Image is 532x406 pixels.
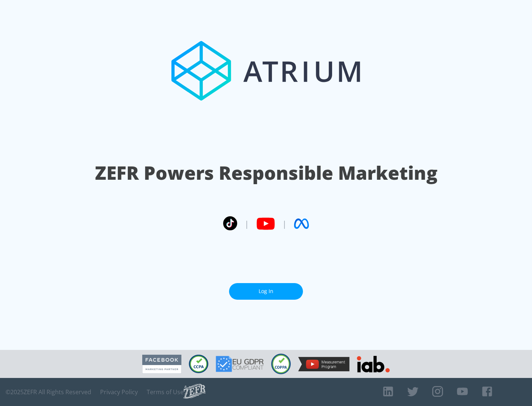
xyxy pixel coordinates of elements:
a: Privacy Policy [100,388,138,396]
a: Terms of Use [147,388,184,396]
h1: ZEFR Powers Responsible Marketing [95,160,437,186]
img: YouTube Measurement Program [298,357,349,371]
a: Log In [229,283,303,300]
img: Facebook Marketing Partner [142,355,181,374]
img: IAB [357,356,390,372]
img: CCPA Compliant [189,355,208,373]
span: © 2025 ZEFR All Rights Reserved [6,388,91,396]
img: COPPA Compliant [271,354,291,374]
span: | [245,218,249,229]
img: GDPR Compliant [216,356,264,372]
span: | [282,218,287,229]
